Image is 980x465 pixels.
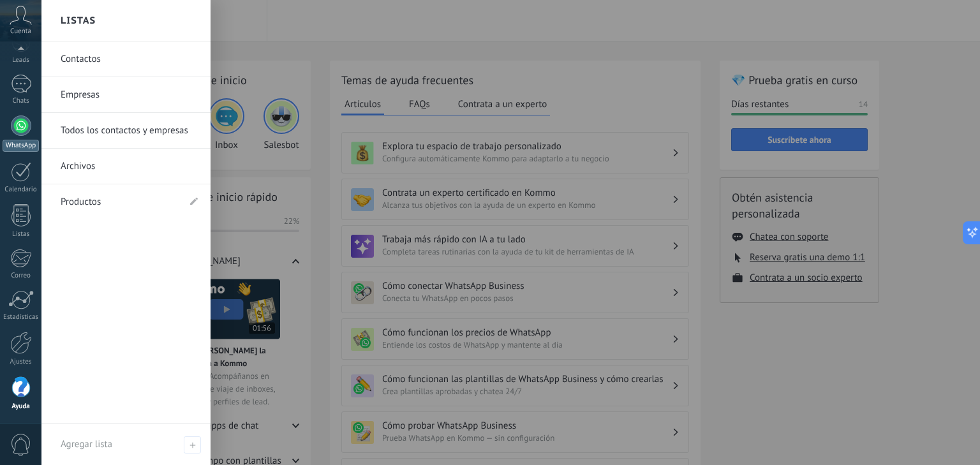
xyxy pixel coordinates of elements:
[3,186,40,194] div: Calendario
[61,113,198,149] a: Todos los contactos y empresas
[3,97,40,105] div: Chats
[10,27,31,36] span: Cuenta
[3,140,39,152] div: WhatsApp
[61,41,198,77] a: Contactos
[61,1,96,41] h2: Listas
[184,436,201,454] span: Agregar lista
[3,230,40,239] div: Listas
[61,438,112,450] span: Agregar lista
[3,358,40,366] div: Ajustes
[3,402,40,411] div: Ayuda
[61,149,198,184] a: Archivos
[61,77,198,113] a: Empresas
[3,313,40,321] div: Estadísticas
[61,184,179,220] a: Productos
[3,272,40,280] div: Correo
